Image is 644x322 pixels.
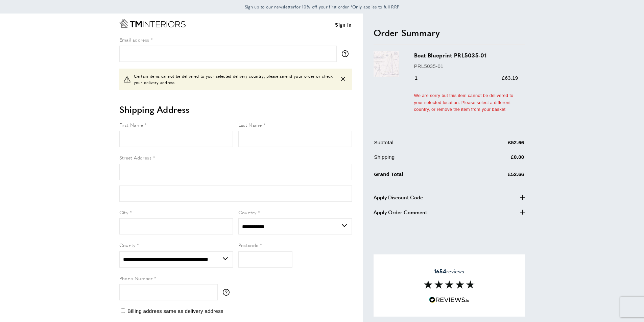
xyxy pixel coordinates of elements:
td: £52.66 [471,169,524,183]
strong: 1654 [434,267,446,275]
img: Boat Blueprint PRL5035-01 [374,51,399,77]
p: PRL5035-01 [414,62,518,70]
h3: Boat Blueprint PRL5035-01 [414,51,518,59]
span: Country [238,209,257,216]
span: County [119,242,136,248]
span: Postcode [238,242,259,248]
div: We are sorry but this item cannot be delivered to your selected location. Please select a differe... [414,92,518,113]
span: £63.19 [502,75,518,81]
a: Sign up to our newsletter [245,3,295,10]
span: Last Name [238,121,262,128]
span: reviews [434,268,464,275]
div: 1 [414,74,427,82]
td: Grand Total [374,169,471,183]
button: More information [342,50,352,57]
input: Billing address same as delivery address [121,308,125,313]
img: Reviews section [424,280,475,289]
button: More information [223,289,233,296]
td: £52.66 [471,139,524,152]
span: Sign up to our newsletter [245,4,295,10]
span: Certain items cannot be delivered to your selected delivery country, please amend your order or c... [134,73,335,86]
span: for 10% off your first order *Only applies to full RRP [245,4,400,10]
span: Street Address [119,154,152,161]
span: Apply Discount Code [374,193,423,201]
span: Billing address same as delivery address [127,308,223,314]
td: Subtotal [374,139,471,152]
span: City [119,209,128,216]
a: Go to Home page [119,19,186,28]
span: Phone Number [119,275,153,281]
td: £0.00 [471,153,524,166]
span: Apply Order Comment [374,208,427,216]
span: First Name [119,121,143,128]
td: Shipping [374,153,471,166]
h2: Order Summary [374,27,525,39]
span: Email address [119,36,149,43]
img: Reviews.io 5 stars [429,297,470,303]
a: Sign in [335,21,352,29]
h2: Shipping Address [119,103,352,116]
